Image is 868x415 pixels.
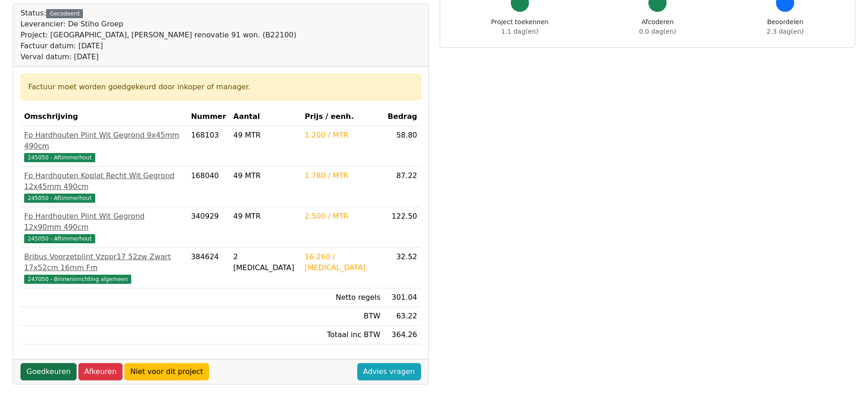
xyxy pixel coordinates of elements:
[301,288,384,307] td: Netto regels
[233,211,298,222] div: 49 MTR
[233,130,298,141] div: 49 MTR
[24,130,184,152] div: Fp Hardhouten Plint Wit Gegrond 9x45mm 490cm
[187,126,230,167] td: 168103
[78,363,123,380] a: Afkeuren
[639,17,676,36] div: Afcoderen
[384,108,421,126] th: Bedrag
[187,248,230,288] td: 384624
[24,153,95,162] span: 245050 - Aftimmerhout
[187,207,230,248] td: 340929
[233,170,298,181] div: 49 MTR
[21,51,296,62] div: Verval datum: [DATE]
[24,211,184,244] a: Fp Hardhouten Plint Wit Gegrond 12x90mm 490cm245050 - Aftimmerhout
[46,9,83,18] div: Gecodeerd
[384,307,421,326] td: 63.22
[28,82,413,92] div: Factuur moet worden goedgekeurd door inkoper of manager.
[21,363,77,380] a: Goedkeuren
[24,251,184,284] a: Bribus Voorzetplint Vzppr17 52zw Zwart 17x52cm 16mm Fm247050 - Binneninrichting algemeen
[24,211,184,233] div: Fp Hardhouten Plint Wit Gegrond 12x90mm 490cm
[24,275,131,284] span: 247050 - Binneninrichting algemeen
[384,167,421,207] td: 87.22
[639,28,676,35] span: 0.0 dag(en)
[301,307,384,326] td: BTW
[384,248,421,288] td: 32.52
[24,251,184,273] div: Bribus Voorzetplint Vzppr17 52zw Zwart 17x52cm 16mm Fm
[21,108,187,126] th: Omschrijving
[305,130,380,141] div: 1.200 / MTR
[21,41,296,51] div: Factuur datum: [DATE]
[230,108,301,126] th: Aantal
[24,234,95,243] span: 245050 - Aftimmerhout
[24,170,184,203] a: Fp Hardhouten Koplat Recht Wit Gegrond 12x45mm 490cm245050 - Aftimmerhout
[187,108,230,126] th: Nummer
[24,170,184,192] div: Fp Hardhouten Koplat Recht Wit Gegrond 12x45mm 490cm
[233,251,298,273] div: 2 [MEDICAL_DATA]
[301,326,384,344] td: Totaal inc BTW
[305,251,380,273] div: 16.260 / [MEDICAL_DATA]
[24,130,184,163] a: Fp Hardhouten Plint Wit Gegrond 9x45mm 490cm245050 - Aftimmerhout
[301,108,384,126] th: Prijs / eenh.
[21,30,296,41] div: Project: [GEOGRAPHIC_DATA], [PERSON_NAME] renovatie 91 won. (B22100)
[187,167,230,207] td: 168040
[384,126,421,167] td: 58.80
[384,326,421,344] td: 364.26
[384,207,421,248] td: 122.50
[24,194,95,203] span: 245050 - Aftimmerhout
[305,170,380,181] div: 1.780 / MTR
[305,211,380,222] div: 2.500 / MTR
[501,28,538,35] span: 1.1 dag(en)
[21,19,296,30] div: Leverancier: De Stiho Groep
[124,363,209,380] a: Niet voor dit project
[767,17,804,36] div: Beoordelen
[384,288,421,307] td: 301.04
[21,8,296,62] div: Status:
[767,28,804,35] span: 2.3 dag(en)
[357,363,421,380] a: Advies vragen
[491,17,549,36] div: Project toekennen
